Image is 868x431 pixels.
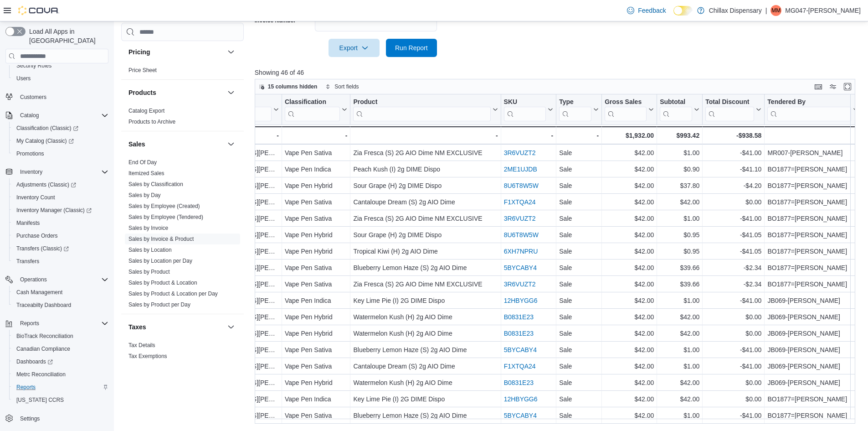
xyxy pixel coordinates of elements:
[285,98,340,121] div: Classification
[705,213,761,224] div: -$41.00
[353,246,498,257] div: Tropical Kiwi (H) 2g AIO Dime
[13,73,108,84] span: Users
[128,247,172,253] a: Sales by Location
[128,140,224,149] button: Sales
[767,213,858,224] div: BO1877=[PERSON_NAME]
[226,47,236,57] button: Pricing
[9,381,112,394] button: Reports
[16,358,53,365] span: Dashboards
[13,256,43,267] a: Transfers
[195,229,278,240] div: [STREET_ADDRESS][PERSON_NAME]
[605,246,654,257] div: $42.00
[2,90,112,104] button: Customers
[765,5,767,16] p: |
[16,181,76,188] span: Adjustments (Classic)
[16,318,108,329] span: Reports
[767,98,851,121] div: Tendered By
[128,181,183,187] a: Sales by Classification
[285,262,347,273] div: Vape Pen Sativa
[334,39,374,57] span: Export
[16,166,108,177] span: Inventory
[705,246,761,257] div: -$41.05
[128,67,157,73] a: Price Sheet
[660,197,699,208] div: $42.00
[559,98,591,121] div: Type
[503,130,553,141] div: -
[121,105,244,131] div: Products
[128,170,164,177] a: Itemized Sales
[503,313,533,321] a: B0831E23
[705,147,761,158] div: -$41.00
[13,243,108,254] span: Transfers (Classic)
[13,369,69,380] a: Metrc Reconciliation
[660,229,699,240] div: $0.95
[503,363,535,370] a: F1XTQA24
[9,135,112,147] a: My Catalog (Classic)
[13,179,80,190] a: Adjustments (Classic)
[503,98,546,107] div: SKU
[660,164,699,175] div: $0.90
[16,125,78,132] span: Classification (Classic)
[785,5,861,16] p: MG047-[PERSON_NAME]
[13,60,55,71] a: Security Roles
[503,330,533,337] a: B0831E23
[285,98,340,107] div: Classification
[16,62,51,69] span: Security Roles
[9,394,112,406] button: [US_STATE] CCRS
[13,230,108,241] span: Purchase Orders
[660,98,692,121] div: Subtotal
[767,197,858,208] div: BO1877=[PERSON_NAME]
[353,229,498,240] div: Sour Grape (H) 2g DIME Dispo
[20,415,40,422] span: Settings
[128,203,200,209] a: Sales by Employee (Created)
[503,264,536,271] a: 5BYCABY4
[13,192,108,203] span: Inventory Count
[705,98,754,107] div: Total Discount
[605,197,654,208] div: $42.00
[767,180,858,191] div: BO1877=[PERSON_NAME]
[334,83,359,90] span: Sort fields
[128,353,167,359] a: Tax Exemptions
[13,331,108,342] span: BioTrack Reconciliation
[9,217,112,229] button: Manifests
[128,342,155,348] a: Tax Details
[20,168,42,176] span: Inventory
[195,130,278,141] div: -
[9,255,112,268] button: Transfers
[9,229,112,242] button: Purchase Orders
[9,191,112,204] button: Inventory Count
[9,204,112,217] a: Inventory Manager (Classic)
[503,149,535,156] a: 3R6VUZT2
[660,130,699,141] div: $993.42
[2,109,112,122] button: Catalog
[285,164,347,175] div: Vape Pen Indica
[605,279,654,290] div: $42.00
[128,322,224,332] button: Taxes
[559,98,599,121] button: Type
[503,182,538,189] a: 8U6T8W5W
[386,39,437,57] button: Run Report
[128,268,170,275] span: Sales by Product
[771,5,781,16] span: MM
[559,147,599,158] div: Sale
[255,68,862,77] p: Showing 46 of 46
[128,107,164,114] span: Catalog Export
[195,197,278,208] div: [STREET_ADDRESS][PERSON_NAME]
[767,262,858,273] div: BO1877=[PERSON_NAME]
[503,215,535,222] a: 3R6VUZT2
[128,322,146,332] h3: Taxes
[226,87,236,98] button: Products
[13,343,108,354] span: Canadian Compliance
[660,262,699,273] div: $39.66
[16,150,44,157] span: Promotions
[195,98,271,107] div: Location
[226,322,236,332] button: Taxes
[285,147,347,158] div: Vape Pen Sativa
[16,91,108,103] span: Customers
[559,279,599,290] div: Sale
[16,92,50,103] a: Customers
[195,180,278,191] div: [STREET_ADDRESS][PERSON_NAME]
[20,320,39,327] span: Reports
[842,81,853,92] button: Enter fullscreen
